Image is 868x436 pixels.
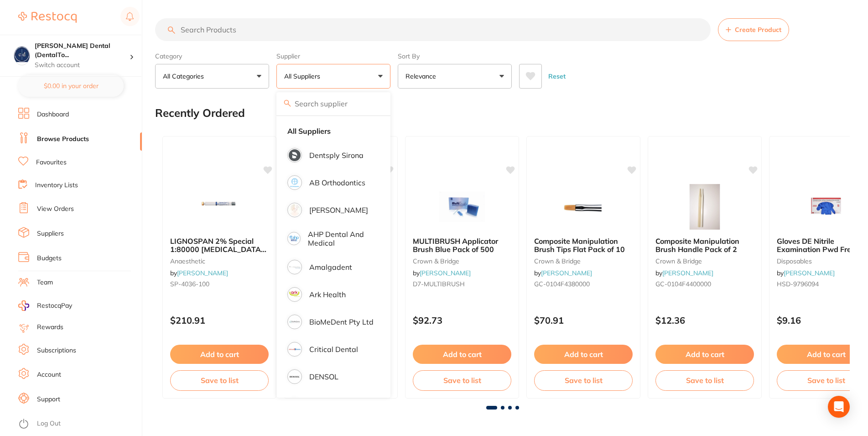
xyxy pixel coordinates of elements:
a: Dashboard [37,110,69,119]
a: Team [37,278,53,287]
a: Log Out [37,419,61,428]
a: Account [37,370,61,379]
p: Relevance [405,72,440,81]
a: Browse Products [37,135,89,144]
a: Restocq Logo [18,7,77,28]
p: All Suppliers [284,72,324,81]
a: Support [37,395,60,404]
button: Save to list [655,370,754,390]
span: by [777,269,835,277]
p: [PERSON_NAME] [309,206,368,214]
p: BioMeDent Pty Ltd [309,318,374,326]
label: Supplier [276,52,390,60]
p: $92.73 [413,315,511,326]
img: Amalgadent [289,261,301,273]
img: BioMeDent Pty Ltd [289,316,301,328]
small: GC-0104F4380000 [534,280,633,288]
img: LIGNOSPAN 2% Special 1:80000 adrenalin 2.2ml 2xBox 50 [190,184,249,230]
a: [PERSON_NAME] [177,269,228,277]
p: AHP Dental and Medical [308,230,374,247]
b: Composite Manipulation Brush Handle Pack of 2 [655,237,754,254]
a: [PERSON_NAME] [541,269,592,277]
span: by [413,269,471,277]
img: Adam Dental [289,204,301,216]
a: Favourites [36,158,67,167]
button: All Suppliers [276,64,390,89]
button: Add to cart [655,345,754,364]
p: Critical Dental [309,345,358,353]
img: Critical Dental [289,343,301,355]
input: Search Products [155,18,711,41]
b: Composite Manipulation Brush Tips Flat Pack of 10 [534,237,633,254]
p: Dentsply Sirona [309,151,364,159]
b: LIGNOSPAN 2% Special 1:80000 adrenalin 2.2ml 2xBox 50 [170,237,269,254]
button: All Categories [155,64,269,89]
p: Ark Health [309,290,346,299]
img: AHP Dental and Medical [289,233,299,244]
img: AB Orthodontics [289,177,301,189]
a: Budgets [37,254,62,263]
p: AB Orthodontics [309,179,365,187]
span: by [170,269,228,277]
p: $70.91 [534,315,633,326]
img: Gloves DE Nitrile Examination Pwd Free Small Box 200 [796,184,856,230]
p: DENSOL [309,373,338,381]
button: Create Product [718,18,789,41]
button: Add to cart [534,345,633,364]
a: RestocqPay [18,300,72,311]
button: Relevance [398,64,512,89]
button: $0.00 in your order [18,75,124,97]
a: [PERSON_NAME] [784,269,835,277]
span: Create Product [735,26,781,33]
div: Open Intercom Messenger [828,396,850,418]
button: Add to cart [170,345,269,364]
span: RestocqPay [37,301,72,310]
p: $210.91 [170,315,269,326]
a: [PERSON_NAME] [662,269,713,277]
img: Composite Manipulation Brush Tips Flat Pack of 10 [554,184,613,230]
button: Log Out [18,417,139,431]
label: Sort By [398,52,512,60]
img: MULTIBRUSH Applicator Brush Blue Pack of 500 [432,184,492,230]
a: [PERSON_NAME] [420,269,471,277]
small: crown & bridge [534,257,633,265]
span: by [534,269,592,277]
a: Subscriptions [37,346,76,355]
img: RestocqPay [18,300,29,311]
p: Amalgadent [309,263,352,271]
small: D7-MULTIBRUSH [413,280,511,288]
h4: Crotty Dental (DentalTown 4) [35,42,130,59]
a: Suppliers [37,229,64,238]
small: crown & bridge [655,257,754,265]
span: by [655,269,713,277]
button: Save to list [170,370,269,390]
img: Crotty Dental (DentalTown 4) [14,47,30,62]
p: Switch account [35,61,130,70]
small: anaesthetic [170,257,269,265]
small: crown & bridge [413,257,511,265]
button: Save to list [413,370,511,390]
label: Category [155,52,269,60]
button: Reset [546,64,568,89]
a: Inventory Lists [35,181,78,190]
img: Ark Health [289,289,301,300]
b: MULTIBRUSH Applicator Brush Blue Pack of 500 [413,237,511,254]
p: $12.36 [655,315,754,326]
button: Add to cart [413,345,511,364]
p: Dental Practice Supplies [308,397,374,414]
h2: Recently Ordered [155,107,245,120]
a: View Orders [37,205,74,214]
a: Rewards [37,323,63,332]
li: Clear selection [280,121,387,141]
img: Composite Manipulation Brush Handle Pack of 2 [675,184,734,230]
small: GC-0104F4400000 [655,280,754,288]
img: Restocq Logo [18,12,77,23]
strong: All Suppliers [287,127,331,135]
img: Dentsply Sirona [289,149,301,161]
small: SP-4036-100 [170,280,269,288]
button: Save to list [534,370,633,390]
input: Search supplier [276,92,390,115]
img: DENSOL [289,371,301,383]
p: All Categories [163,72,208,81]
